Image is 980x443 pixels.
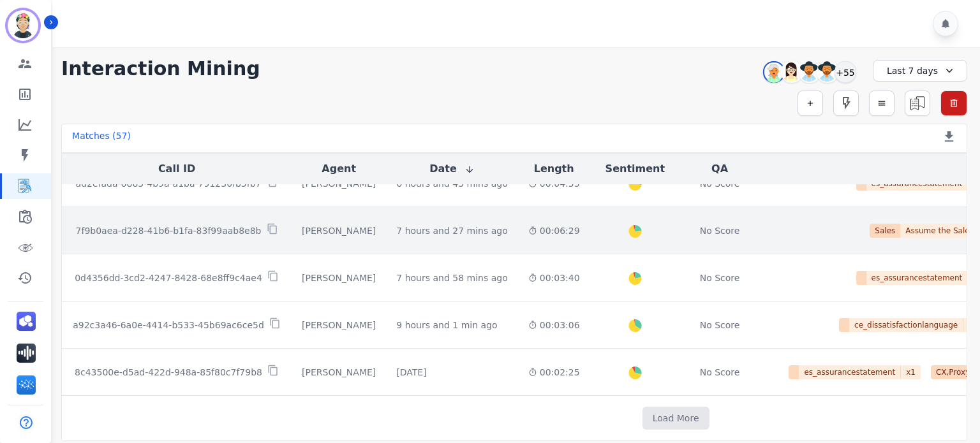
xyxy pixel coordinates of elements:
[75,272,262,284] p: 0d4356dd-3cd2-4247-8428-68e8ff9c4ae4
[302,224,376,237] div: [PERSON_NAME]
[534,161,574,177] button: Length
[528,319,580,331] div: 00:03:06
[396,366,426,379] div: [DATE]
[302,366,376,379] div: [PERSON_NAME]
[158,161,195,177] button: Call ID
[396,319,497,331] div: 9 hours and 1 min ago
[302,272,376,284] div: [PERSON_NAME]
[528,272,580,284] div: 00:03:40
[528,224,580,237] div: 00:06:29
[396,224,507,237] div: 7 hours and 27 mins ago
[605,161,665,177] button: Sentiment
[901,365,921,379] span: x 1
[642,407,709,430] button: Load More
[900,224,975,238] span: Assume the Sale
[866,271,969,285] span: es_assurancestatement
[700,319,740,331] div: No Score
[8,10,38,41] img: Bordered avatar
[76,224,262,237] p: 7f9b0aea-d228-41b6-b1fa-83f99aab8e8b
[799,365,901,379] span: es_assurancestatement
[835,61,856,83] div: +55
[75,366,262,379] p: 8c43500e-d5ad-422d-948a-85f80c7f79b8
[72,129,131,147] div: Matches ( 57 )
[700,272,740,284] div: No Score
[873,60,967,82] div: Last 7 days
[322,161,356,177] button: Agent
[700,366,740,379] div: No Score
[429,161,475,177] button: Date
[870,224,900,238] span: Sales
[302,319,376,331] div: [PERSON_NAME]
[73,319,264,331] p: a92c3a46-6a0e-4414-b533-45b69ac6ce5d
[700,224,740,237] div: No Score
[396,272,507,284] div: 7 hours and 58 mins ago
[849,318,963,332] span: ce_dissatisfactionlanguage
[711,161,728,177] button: QA
[61,57,260,80] h1: Interaction Mining
[528,366,580,379] div: 00:02:25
